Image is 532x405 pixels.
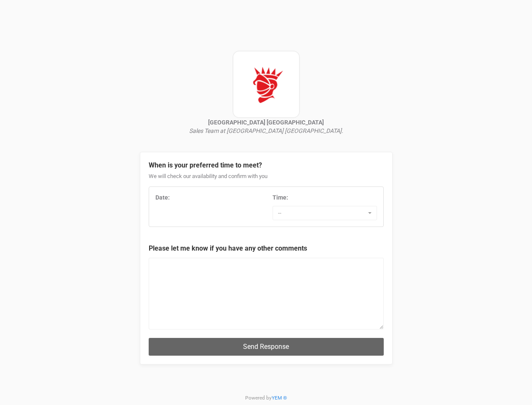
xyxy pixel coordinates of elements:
[272,395,287,401] a: YEM ®
[149,173,384,187] div: We will check our availability and confirm with you
[273,194,288,201] strong: Time:
[208,119,324,126] strong: [GEOGRAPHIC_DATA] [GEOGRAPHIC_DATA]
[155,194,170,201] strong: Date:
[149,161,384,170] legend: When is your preferred time to meet?
[189,127,343,134] i: Sales Team at [GEOGRAPHIC_DATA] [GEOGRAPHIC_DATA].
[278,209,366,217] span: --
[149,338,384,355] button: Send Response
[149,244,384,254] legend: Please let me know if you have any other comments
[273,206,377,220] button: --
[233,51,300,118] img: open-uri20250107-2-1pbi2ie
